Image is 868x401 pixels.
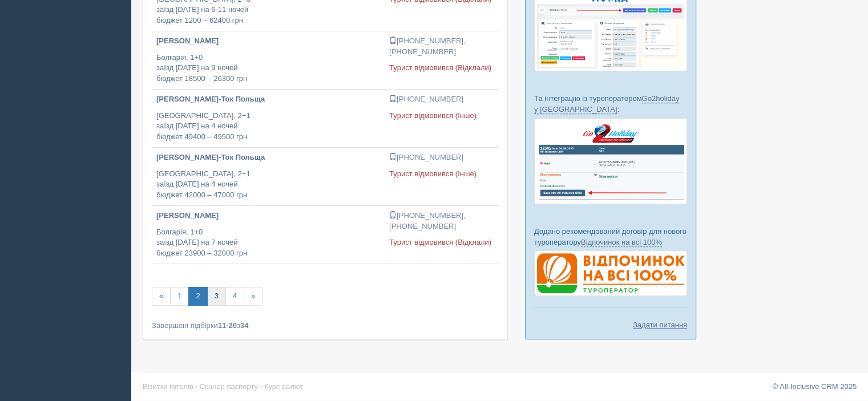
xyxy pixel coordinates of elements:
[152,90,385,147] a: [PERSON_NAME]-Ток Польща [GEOGRAPHIC_DATA], 2+1заїзд [DATE] на 4 ночейбюджет 49400 – 49500 грн
[389,63,494,74] p: Турист відмовився (Відклали)
[156,36,380,47] p: [PERSON_NAME]
[633,319,687,330] a: Задати питання
[152,206,385,264] a: [PERSON_NAME] Болгарія, 1+0заїзд [DATE] на 7 ночейбюджет 23900 – 32000 грн
[389,94,494,105] p: [PHONE_NUMBER]
[389,210,494,232] p: [PHONE_NUMBER], [PHONE_NUMBER]
[195,382,197,391] span: ·
[534,226,687,248] p: Додано рекомендований договір для нового туроператору
[156,52,380,84] p: Болгарія, 1+0 заїзд [DATE] на 9 ночей бюджет 18500 – 26300 грн
[152,31,385,89] a: [PERSON_NAME] Болгарія, 1+0заїзд [DATE] на 9 ночейбюджет 18500 – 26300 грн
[188,287,207,306] a: 2
[156,111,380,143] p: [GEOGRAPHIC_DATA], 2+1 заїзд [DATE] на 4 ночей бюджет 49400 – 49500 грн
[225,287,244,306] a: 4
[389,237,494,248] p: Турист відмовився (Відклали)
[534,118,687,204] img: go2holiday-bookings-crm-for-travel-agency.png
[156,152,380,163] p: [PERSON_NAME]-Ток Польща
[218,321,237,330] b: 11-20
[152,148,385,205] a: [PERSON_NAME]-Ток Польща [GEOGRAPHIC_DATA], 2+1заїзд [DATE] на 4 ночейбюджет 42000 – 47000 грн
[143,382,193,391] a: Візитки готелів
[156,210,380,221] p: [PERSON_NAME]
[389,36,494,57] p: [PHONE_NUMBER], [PHONE_NUMBER]
[152,287,171,306] a: «
[389,152,494,163] p: [PHONE_NUMBER]
[534,250,687,296] img: %D0%B4%D0%BE%D0%B3%D0%BE%D0%B2%D1%96%D1%80-%D0%B2%D1%96%D0%B4%D0%BF%D0%BE%D1%87%D0%B8%D0%BD%D0%BE...
[389,111,494,121] p: Турист відмовився (Інше)
[581,238,662,247] a: Відпочинок на всі 100%
[772,382,857,391] a: © All-Inclusive CRM 2025
[260,382,263,391] span: ·
[389,169,494,180] p: Турист відмовився (Інше)
[156,227,380,259] p: Болгарія, 1+0 заїзд [DATE] на 7 ночей бюджет 23900 – 32000 грн
[156,94,380,105] p: [PERSON_NAME]-Ток Польща
[152,320,499,331] div: Завершені підбірки з
[156,169,380,201] p: [GEOGRAPHIC_DATA], 2+1 заїзд [DATE] на 4 ночей бюджет 42000 – 47000 грн
[264,382,303,391] a: Курс валют
[170,287,189,306] a: 1
[207,287,226,306] a: 3
[534,93,687,115] p: Та інтеграцію із туроператором :
[200,382,258,391] a: Сканер паспорту
[244,287,263,306] a: »
[240,321,248,330] b: 34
